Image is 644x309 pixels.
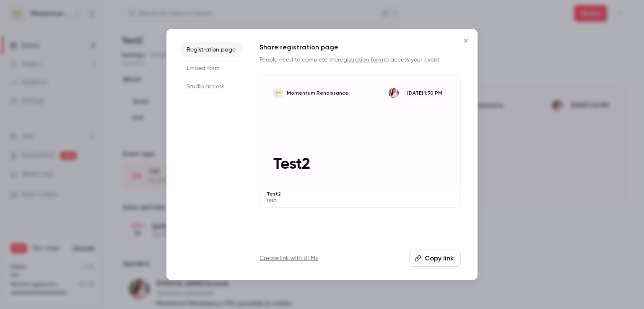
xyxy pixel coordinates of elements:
p: testi [267,197,454,204]
p: Test2 [267,191,454,197]
img: Nina Rostedt [389,88,399,98]
img: Test2 [273,88,283,98]
button: Close [457,32,474,49]
a: Test2Momentum RenaissanceNina Rostedt[DATE] 1:30 PMTest2Test2testi [260,74,461,208]
li: Embed form [180,61,243,76]
button: Copy link [409,250,461,267]
a: Create link with UTMs [260,254,318,263]
li: Registration page [180,42,243,57]
h1: Share registration page [260,42,461,52]
p: Momentum Renaissance [287,90,348,96]
a: registration form [338,57,383,63]
li: Studio access [180,79,243,94]
span: [DATE] 1:30 PM [403,88,447,98]
p: People need to complete the to access your event [260,56,461,64]
p: Test2 [273,155,447,173]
